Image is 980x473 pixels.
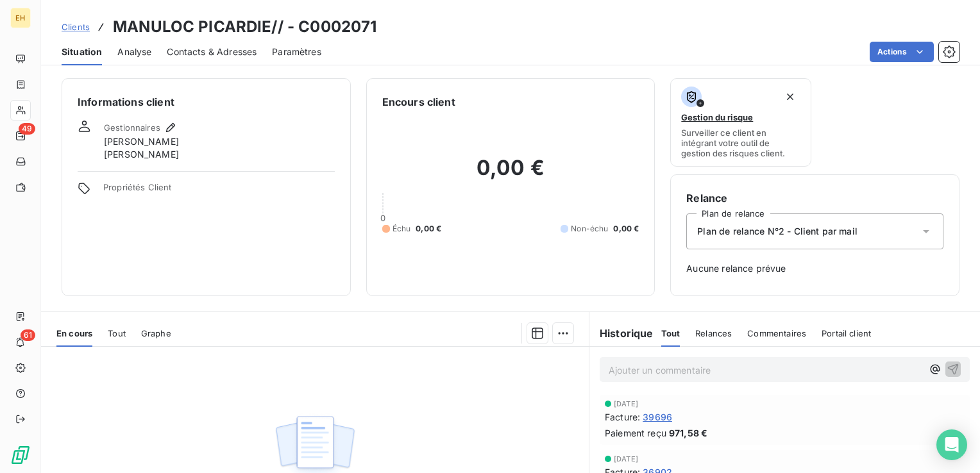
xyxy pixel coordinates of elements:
div: EH [10,8,31,28]
span: Propriétés Client [103,182,335,200]
span: Facture : [605,410,640,424]
span: 0,00 € [613,223,639,235]
a: Clients [62,21,90,33]
span: Graphe [141,328,171,338]
span: Clients [62,22,90,32]
span: Plan de relance N°2 - Client par mail [697,225,857,238]
img: Logo LeanPay [10,445,31,465]
h3: MANULOC PICARDIE// - C0002071 [113,15,376,38]
span: 39696 [643,410,672,424]
span: Relances [695,328,732,338]
span: En cours [56,328,92,338]
span: [PERSON_NAME] [104,135,179,148]
span: Surveiller ce client en intégrant votre outil de gestion des risques client. [681,128,800,158]
span: 49 [19,123,35,135]
span: 0 [380,213,385,223]
h6: Informations client [78,94,335,110]
span: [DATE] [614,455,638,463]
h6: Encours client [382,94,455,110]
h2: 0,00 € [382,155,639,194]
span: Échu [393,223,411,235]
span: Paramètres [272,46,321,58]
span: 0,00 € [416,223,441,235]
span: Aucune relance prévue [686,262,943,275]
button: Gestion du risqueSurveiller ce client en intégrant votre outil de gestion des risques client. [670,78,811,167]
span: Commentaires [747,328,806,338]
span: 61 [21,329,35,341]
span: Paiement reçu [605,426,666,440]
span: Portail client [822,328,871,338]
span: [PERSON_NAME] [104,148,179,161]
span: [DATE] [614,400,638,408]
span: 971,58 € [669,426,707,440]
h6: Relance [686,190,943,206]
span: Situation [62,46,102,58]
span: Contacts & Adresses [167,46,257,58]
h6: Historique [589,326,654,341]
span: Gestionnaires [104,122,160,133]
button: Actions [870,42,934,62]
span: Tout [661,328,680,338]
span: Gestion du risque [681,112,753,122]
span: Analyse [117,46,151,58]
span: Non-échu [571,223,608,235]
div: Open Intercom Messenger [936,429,967,460]
span: Tout [108,328,126,338]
